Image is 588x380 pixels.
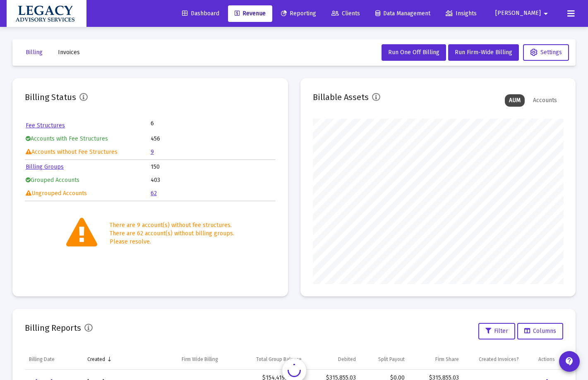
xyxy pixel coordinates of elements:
button: Settings [523,44,569,61]
td: Accounts with Fee Structures [26,133,150,145]
span: Clients [331,10,360,17]
td: Column Firm Share [409,349,463,369]
h2: Billable Assets [313,91,369,104]
span: Run One Off Billing [388,49,439,56]
div: There are 62 account(s) without billing groups. [110,229,234,238]
span: Run Firm-Wide Billing [455,49,512,56]
a: Billing Groups [26,163,64,170]
div: Debited [338,356,356,363]
button: Run Firm-Wide Billing [448,44,519,61]
td: Column Created Invoices? [463,349,534,369]
div: AUM [505,94,525,107]
span: Dashboard [182,10,219,17]
td: 403 [151,174,275,186]
h2: Billing Reports [25,321,81,335]
mat-icon: arrow_drop_down [541,5,551,22]
div: Created Invoices? [479,356,519,363]
div: Billing Date [29,356,55,363]
td: Column Total Group Balance [235,349,306,369]
span: Reporting [281,10,316,17]
div: Created [87,356,105,363]
img: Dashboard [13,5,80,22]
td: 150 [151,161,275,173]
a: 9 [151,148,154,155]
div: Split Payout [378,356,405,363]
td: 456 [151,133,275,145]
td: Ungrouped Accounts [26,187,150,200]
button: Filter [478,323,515,339]
div: Firm Share [435,356,459,363]
span: Billing [26,49,43,56]
span: Insights [446,10,477,17]
td: Column Billing Date [25,349,83,369]
button: Invoices [51,44,86,61]
span: Settings [530,49,562,56]
td: Column Actions [534,349,563,369]
span: Invoices [58,49,80,56]
a: 62 [151,190,157,197]
a: Data Management [369,5,437,22]
a: Fee Structures [26,122,65,129]
button: Columns [517,323,563,339]
span: [PERSON_NAME] [495,10,541,17]
div: Accounts [529,94,561,107]
span: Columns [524,327,556,335]
td: Accounts without Fee Structures [26,146,150,158]
h2: Billing Status [25,91,76,104]
button: [PERSON_NAME] [485,5,561,22]
mat-icon: contact_support [564,356,574,366]
div: Firm Wide Billing [182,356,218,363]
div: There are 9 account(s) without fee structures. [110,221,234,229]
a: Clients [325,5,367,22]
td: 6 [151,119,213,128]
span: Revenue [235,10,266,17]
a: Dashboard [175,5,226,22]
button: Run One Off Billing [382,44,446,61]
div: Total Group Balance [256,356,302,363]
td: Column Firm Wide Billing [165,349,235,369]
td: Grouped Accounts [26,174,150,186]
a: Insights [439,5,483,22]
td: Column Debited [306,349,360,369]
div: Please resolve. [110,238,234,246]
span: Filter [485,327,508,335]
a: Reporting [274,5,323,22]
a: Revenue [228,5,272,22]
td: Column Created [83,349,165,369]
span: Data Management [375,10,430,17]
div: Actions [538,356,555,363]
td: Column Split Payout [360,349,409,369]
button: Billing [19,44,49,61]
